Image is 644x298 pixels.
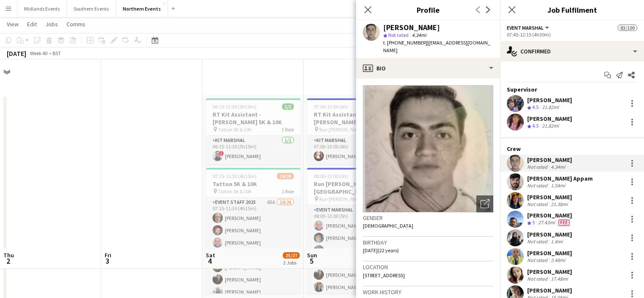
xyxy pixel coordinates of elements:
[549,276,569,282] div: 17.48mi
[282,126,294,133] span: 1 Role
[24,19,40,30] a: Edit
[363,85,493,212] img: Crew avatar or photo
[363,272,405,279] span: [STREET_ADDRESS]
[536,219,557,226] div: 27.43mi
[206,111,301,126] h3: RT Kit Assistant - [PERSON_NAME] 5K & 10K
[53,50,61,56] div: BST
[527,156,572,164] div: [PERSON_NAME]
[103,256,111,266] span: 3
[557,219,571,226] div: Crew has different fees then in role
[527,257,549,263] div: Not rated
[2,256,14,266] span: 2
[218,188,252,195] span: Tatton 5K & 10K
[363,263,493,271] h3: Location
[500,41,644,61] div: Confirmed
[307,251,317,259] span: Sun
[527,164,549,170] div: Not rated
[28,50,49,56] span: Week 40
[507,25,550,31] button: Event Marshal
[527,249,572,257] div: [PERSON_NAME]
[27,20,37,28] span: Edit
[527,287,572,294] div: [PERSON_NAME]
[319,196,383,202] span: Run [PERSON_NAME][GEOGRAPHIC_DATA]
[527,231,572,238] div: [PERSON_NAME]
[363,223,413,229] span: [DEMOGRAPHIC_DATA]
[206,168,301,293] app-job-card: 07:15-11:30 (4h15m)24/26Tatton 5K & 10K Tatton 5K & 10K1 RoleEvent Staff 202565A24/2607:15-11:30 ...
[507,25,544,31] span: Event Marshal
[306,256,317,266] span: 5
[527,268,572,276] div: [PERSON_NAME]
[3,251,14,259] span: Thu
[314,103,348,110] span: 07:00-13:00 (6h)
[307,98,402,164] app-job-card: 07:00-13:00 (6h)1/1RT Kit Assistant - Run [PERSON_NAME][GEOGRAPHIC_DATA] Run [PERSON_NAME][GEOGRA...
[218,126,252,133] span: Tatton 5K & 10K
[307,180,402,195] h3: Run [PERSON_NAME][GEOGRAPHIC_DATA]
[500,86,644,93] div: Supervisor
[540,123,561,130] div: 21.82mi
[7,20,19,28] span: View
[527,212,572,219] div: [PERSON_NAME]
[219,151,224,156] span: !
[527,175,593,182] div: [PERSON_NAME] Appam
[549,238,564,245] div: 1.4mi
[206,251,215,259] span: Sat
[532,123,539,129] span: 4.5
[213,103,257,110] span: 06:15-11:30 (5h15m)
[527,182,549,189] div: Not rated
[383,24,440,31] div: [PERSON_NAME]
[549,182,567,189] div: 1.54mi
[527,96,572,104] div: [PERSON_NAME]
[363,247,399,253] span: [DATE] (22 years)
[540,104,561,111] div: 21.82mi
[206,136,301,164] app-card-role: Kit Marshal1/106:15-11:30 (5h15m)![PERSON_NAME]
[558,220,569,226] span: Fee
[307,168,402,293] app-job-card: 08:00-13:00 (5h)35/40Run [PERSON_NAME][GEOGRAPHIC_DATA] Run [PERSON_NAME][GEOGRAPHIC_DATA]1 RoleE...
[500,145,644,153] div: Crew
[307,111,402,126] h3: RT Kit Assistant - Run [PERSON_NAME][GEOGRAPHIC_DATA]
[67,0,116,17] button: Southern Events
[363,214,493,222] h3: Gender
[527,193,572,201] div: [PERSON_NAME]
[116,0,168,17] button: Northern Events
[206,180,301,188] h3: Tatton 5K & 10K
[282,188,294,195] span: 1 Role
[213,173,257,179] span: 07:15-11:30 (4h15m)
[42,19,61,30] a: Jobs
[527,276,549,282] div: Not rated
[356,58,500,78] div: Bio
[3,19,22,30] a: View
[105,251,111,259] span: Fri
[205,256,215,266] span: 4
[277,173,294,179] span: 24/26
[532,219,535,226] span: 5
[527,115,572,123] div: [PERSON_NAME]
[549,201,569,207] div: 21.38mi
[283,252,300,259] span: 25/27
[383,39,427,46] span: t. [PHONE_NUMBER]
[356,4,500,15] h3: Profile
[319,126,383,133] span: Run [PERSON_NAME][GEOGRAPHIC_DATA]
[363,288,493,296] h3: Work history
[7,49,26,58] div: [DATE]
[282,103,294,110] span: 1/1
[476,195,493,212] div: Open photos pop-in
[618,25,637,31] span: 83/100
[383,39,490,53] span: | [EMAIL_ADDRESS][DOMAIN_NAME]
[283,259,299,266] div: 2 Jobs
[363,239,493,246] h3: Birthday
[17,0,67,17] button: Midlands Events
[549,164,567,170] div: 4.34mi
[63,19,89,30] a: Comms
[507,31,637,38] div: 07:45-12:15 (4h30m)
[388,32,409,38] span: Not rated
[307,136,402,164] app-card-role: Kit Marshal1/107:00-13:00 (6h)[PERSON_NAME]
[410,32,428,38] span: 4.34mi
[527,201,549,207] div: Not rated
[66,20,86,28] span: Comms
[549,257,567,263] div: 2.48mi
[206,98,301,164] app-job-card: 06:15-11:30 (5h15m)1/1RT Kit Assistant - [PERSON_NAME] 5K & 10K Tatton 5K & 10K1 RoleKit Marshal1...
